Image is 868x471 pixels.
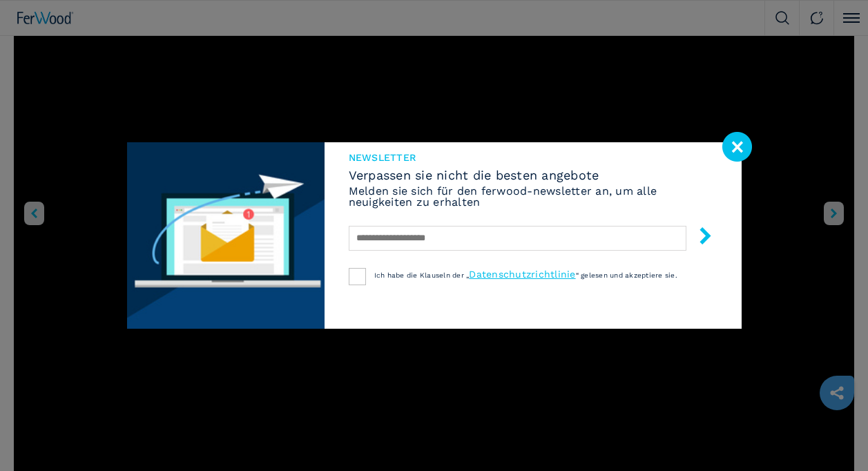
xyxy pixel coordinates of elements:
[349,186,717,208] h6: Melden sie sich für den ferwood-newsletter an, um alle neuigkeiten zu erhalten
[349,153,717,162] span: Newsletter
[349,169,717,182] span: Verpassen sie nicht die besten angebote
[576,271,677,279] span: “ gelesen und akzeptiere sie.
[469,269,575,280] a: Datenschutzrichtlinie
[683,222,714,254] button: submit-button
[127,142,325,329] img: Newsletter image
[374,271,470,279] span: Ich habe die Klauseln der „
